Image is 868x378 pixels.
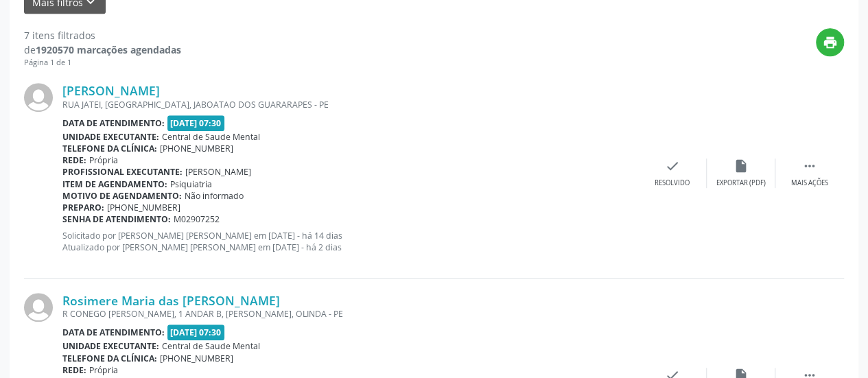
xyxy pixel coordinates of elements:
[62,364,86,376] b: Rede:
[174,213,220,225] span: M02907252
[791,178,828,188] div: Mais ações
[62,230,638,253] p: Solicitado por [PERSON_NAME] [PERSON_NAME] em [DATE] - há 14 dias Atualizado por [PERSON_NAME] [P...
[167,115,225,131] span: [DATE] 07:30
[89,154,118,166] span: Própria
[167,324,225,340] span: [DATE] 07:30
[802,158,817,174] i: 
[62,213,171,225] b: Senha de atendimento:
[162,340,260,352] span: Central de Saude Mental
[185,166,251,178] span: [PERSON_NAME]
[62,353,157,364] b: Telefone da clínica:
[107,202,180,213] span: [PHONE_NUMBER]
[62,308,638,320] div: R CONEGO [PERSON_NAME], 1 ANDAR B, [PERSON_NAME], OLINDA - PE
[62,202,104,213] b: Preparo:
[823,35,838,50] i: print
[62,143,157,154] b: Telefone da clínica:
[62,131,159,143] b: Unidade executante:
[62,340,159,352] b: Unidade executante:
[24,28,181,43] div: 7 itens filtrados
[62,293,280,308] a: Rosimere Maria das [PERSON_NAME]
[160,143,233,154] span: [PHONE_NUMBER]
[62,99,638,110] div: RUA JATEI, [GEOGRAPHIC_DATA], JABOATAO DOS GUARARAPES - PE
[716,178,766,188] div: Exportar (PDF)
[816,28,844,56] button: print
[24,57,181,69] div: Página 1 de 1
[62,178,167,190] b: Item de agendamento:
[62,83,160,98] a: [PERSON_NAME]
[655,178,690,188] div: Resolvido
[170,178,212,190] span: Psiquiatria
[36,43,181,56] strong: 1920570 marcações agendadas
[160,353,233,364] span: [PHONE_NUMBER]
[89,364,118,376] span: Própria
[665,158,680,174] i: check
[24,43,181,57] div: de
[62,166,183,178] b: Profissional executante:
[62,190,182,202] b: Motivo de agendamento:
[24,293,53,322] img: img
[62,117,165,129] b: Data de atendimento:
[185,190,244,202] span: Não informado
[162,131,260,143] span: Central de Saude Mental
[734,158,749,174] i: insert_drive_file
[24,83,53,112] img: img
[62,327,165,338] b: Data de atendimento:
[62,154,86,166] b: Rede:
